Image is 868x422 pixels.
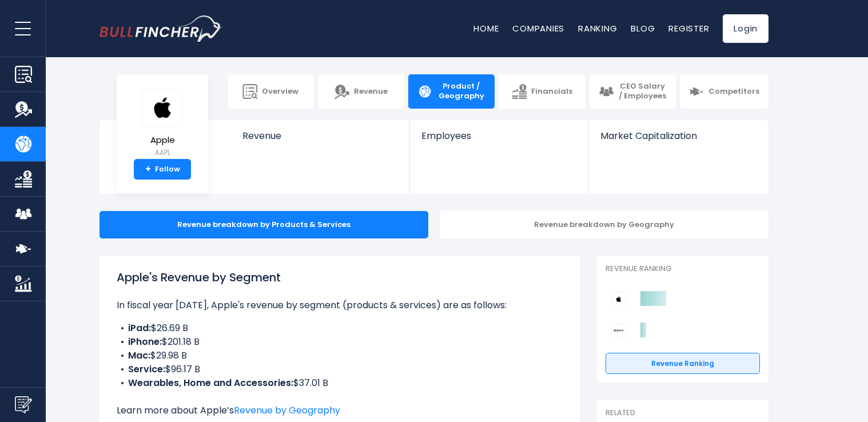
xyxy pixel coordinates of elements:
span: Revenue [354,87,388,97]
a: Financials [499,74,585,109]
a: +Follow [134,159,191,180]
span: Apple [142,136,182,145]
a: Go to homepage [99,15,222,42]
div: Revenue breakdown by Products & Services [99,211,428,238]
span: Market Capitalization [600,130,756,141]
b: Service: [128,363,165,376]
li: $201.18 B [117,335,563,349]
span: Product / Geography [437,82,485,101]
a: Revenue [318,74,404,109]
b: Mac: [128,349,150,362]
a: Revenue Ranking [606,353,760,375]
a: Apple AAPL [142,88,183,160]
a: CEO Salary / Employees [590,74,676,109]
img: Sony Group Corporation competitors logo [611,323,626,338]
a: Market Capitalization [589,120,767,161]
a: Competitors [680,74,769,109]
span: Financials [531,87,572,97]
b: Wearables, Home and Accessories: [128,376,293,389]
a: Employees [410,120,588,161]
li: $37.01 B [117,376,563,390]
b: iPhone: [128,335,162,348]
li: $96.17 B [117,363,563,376]
span: Revenue [242,130,399,141]
a: Revenue by Geography [234,404,340,417]
a: Product / Geography [408,74,495,109]
li: $26.69 B [117,321,563,335]
p: In fiscal year [DATE], Apple's revenue by segment (products & services) are as follows: [117,298,563,312]
span: CEO Salary / Employees [618,82,667,101]
a: Overview [228,74,314,109]
img: bullfincher logo [99,15,222,42]
p: Revenue Ranking [606,264,760,274]
a: Companies [512,22,564,34]
small: AAPL [142,148,182,158]
span: Competitors [708,87,759,97]
a: Login [723,14,769,43]
span: Employees [421,130,576,141]
b: iPad: [128,321,151,335]
a: Revenue [231,120,410,161]
a: Home [473,22,499,34]
p: Learn more about Apple’s [117,404,563,417]
a: Blog [631,22,655,34]
strong: + [145,164,151,174]
p: Related [606,408,760,418]
img: Apple competitors logo [611,292,626,306]
h1: Apple's Revenue by Segment [117,269,563,286]
span: Overview [262,87,298,97]
a: Ranking [578,22,617,34]
li: $29.98 B [117,349,563,363]
a: Register [668,22,709,34]
div: Revenue breakdown by Geography [440,211,769,238]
